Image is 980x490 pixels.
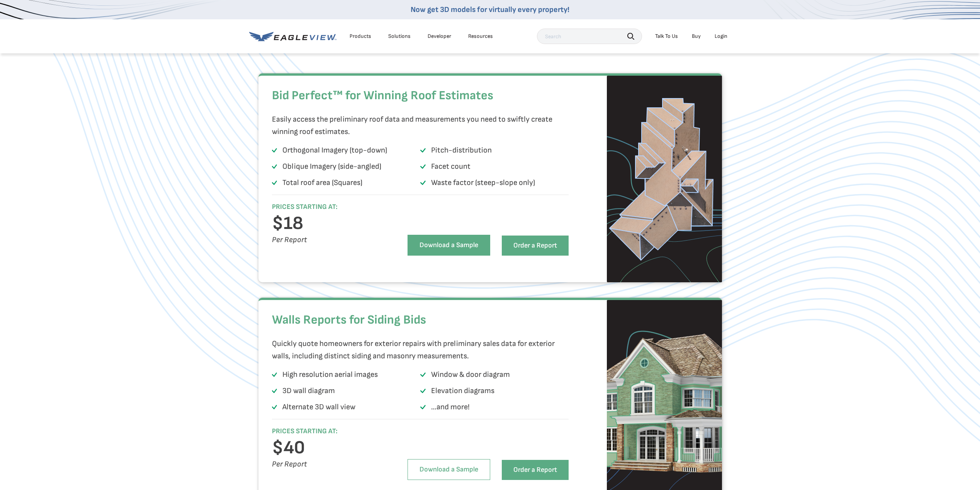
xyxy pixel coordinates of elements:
h2: Bid Perfect™ for Winning Roof Estimates [272,84,569,107]
p: Window & door diagram [431,368,510,381]
p: …and more! [431,401,470,413]
a: Developer [428,33,451,40]
div: Talk To Us [655,33,678,40]
i: Per Report [272,235,307,244]
h6: PRICES STARTING AT: [272,427,383,436]
h3: $18 [272,217,383,230]
a: Download a Sample [408,235,490,256]
p: Oblique Imagery (side-angled) [282,160,381,173]
a: Download a Sample [408,459,490,480]
p: Alternate 3D wall view [282,401,355,413]
p: Quickly quote homeowners for exterior repairs with preliminary sales data for exterior walls, inc... [272,337,565,362]
p: Total roof area (Squares) [282,176,362,189]
p: Waste factor (steep-slope only) [431,176,535,189]
p: 3D wall diagram [282,385,335,397]
a: Now get 3D models for virtually every property! [411,5,569,14]
p: Elevation diagrams [431,385,494,397]
a: Order a Report [502,460,569,480]
h3: $40 [272,442,383,454]
i: Per Report [272,459,307,469]
h2: Walls Reports for Siding Bids [272,309,569,332]
div: Solutions [388,33,411,40]
a: Buy [692,33,701,40]
p: Orthogonal Imagery (top-down) [282,144,387,156]
div: Login [715,33,727,40]
div: Resources [468,33,493,40]
p: Facet count [431,160,470,173]
a: Order a Report [502,236,569,256]
h6: PRICES STARTING AT: [272,203,383,212]
p: Easily access the preliminary roof data and measurements you need to swiftly create winning roof ... [272,113,565,138]
input: Search [537,29,642,44]
p: Pitch-distribution [431,144,492,156]
p: High resolution aerial images [282,368,378,381]
div: Products [350,33,371,40]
